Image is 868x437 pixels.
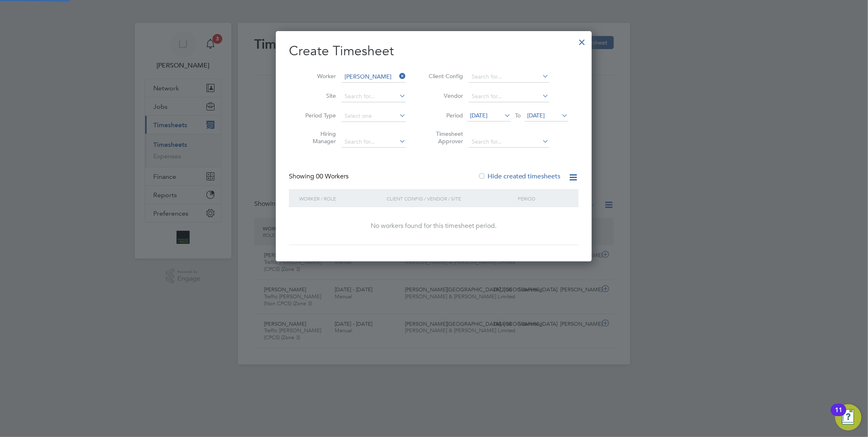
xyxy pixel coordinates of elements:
[426,130,463,145] label: Timesheet Approver
[342,110,406,122] input: Select one
[478,172,561,180] label: Hide created timesheets
[385,189,516,208] div: Client Config / Vendor / Site
[835,404,861,430] button: Open Resource Center, 11 new notifications
[426,92,463,99] label: Vendor
[299,112,336,119] label: Period Type
[297,222,570,230] div: No workers found for this timesheet period.
[469,71,549,83] input: Search for...
[470,112,488,119] span: [DATE]
[289,43,579,60] h2: Create Timesheet
[297,189,385,208] div: Worker / Role
[835,410,842,421] div: 11
[342,136,406,148] input: Search for...
[289,172,350,181] div: Showing
[299,72,336,80] label: Worker
[426,112,463,119] label: Period
[469,136,549,148] input: Search for...
[299,92,336,99] label: Site
[426,72,463,80] label: Client Config
[342,71,406,83] input: Search for...
[512,110,523,121] span: To
[516,189,570,208] div: Period
[528,112,545,119] span: [DATE]
[316,172,349,180] span: 00 Workers
[299,130,336,145] label: Hiring Manager
[469,91,549,102] input: Search for...
[342,91,406,102] input: Search for...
